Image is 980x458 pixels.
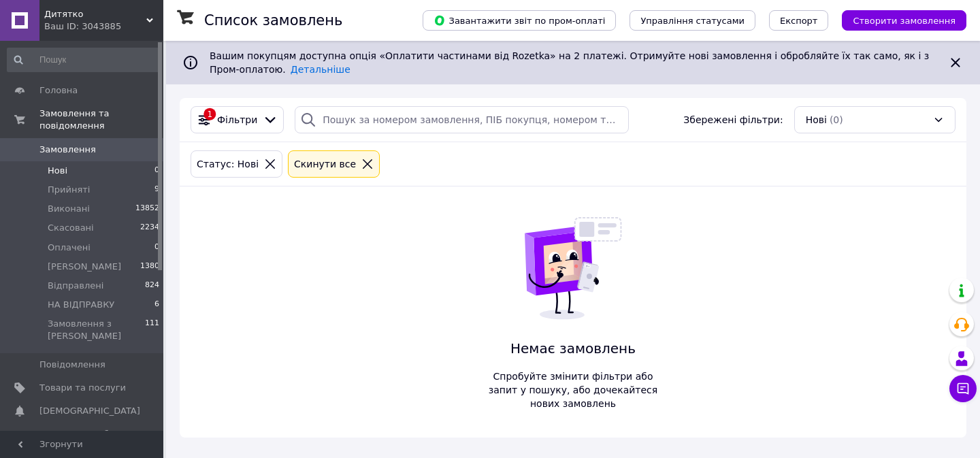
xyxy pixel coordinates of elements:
span: (0) [830,114,843,125]
span: Прийняті [48,184,90,196]
button: Експорт [769,10,829,31]
span: Скасовані [48,222,94,234]
span: Завантажити звіт по пром-оплаті [434,14,605,27]
span: Повідомлення [39,359,105,371]
span: 0 [154,242,159,254]
span: 6 [154,299,159,311]
div: Статус: Нові [194,157,261,171]
span: Виконані [48,203,90,215]
button: Створити замовлення [842,10,966,31]
span: Вашим покупцям доступна опція «Оплатити частинами від Rozetka» на 2 платежі. Отримуйте нові замов... [210,50,929,75]
span: Спробуйте змінити фільтри або запит у пошуку, або дочекайтеся нових замовлень [483,370,663,410]
span: Показники роботи компанії [39,428,126,453]
span: Оплачені [48,242,91,254]
div: Cкинути все [291,157,359,171]
span: [DEMOGRAPHIC_DATA] [39,405,140,417]
input: Пошук за номером замовлення, ПІБ покупця, номером телефону, Email, номером накладної [295,106,629,133]
span: Замовлення з [PERSON_NAME] [48,318,145,342]
span: Нові [48,165,67,177]
button: Чат з покупцем [949,375,977,402]
span: Нові [806,113,827,127]
span: 0 [154,165,159,177]
span: 2234 [140,222,159,234]
span: 13852 [135,203,159,215]
span: Дитятко [44,8,146,20]
span: Управління статусами [640,16,745,26]
a: Детальніше [291,64,350,75]
div: Ваш ID: 3043885 [44,20,163,33]
a: Створити замовлення [828,14,966,25]
input: Пошук [7,48,161,72]
span: Відправлені [48,280,103,292]
span: Товари та послуги [39,382,126,394]
span: НА ВІДПРАВКУ [48,299,114,311]
span: [PERSON_NAME] [48,261,121,273]
span: Замовлення [39,144,96,156]
span: Головна [39,84,78,97]
span: 9 [154,184,159,196]
span: Немає замовлень [483,339,663,359]
button: Управління статусами [630,10,755,31]
span: Створити замовлення [853,16,955,26]
span: Фільтри [217,113,257,127]
span: 824 [145,280,159,292]
span: 111 [145,318,159,342]
span: Збережені фільтри: [683,113,783,127]
button: Завантажити звіт по пром-оплаті [423,10,616,31]
h1: Список замовлень [204,12,342,29]
span: Замовлення та повідомлення [39,108,163,132]
span: Експорт [780,16,818,26]
span: 1380 [140,261,159,273]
